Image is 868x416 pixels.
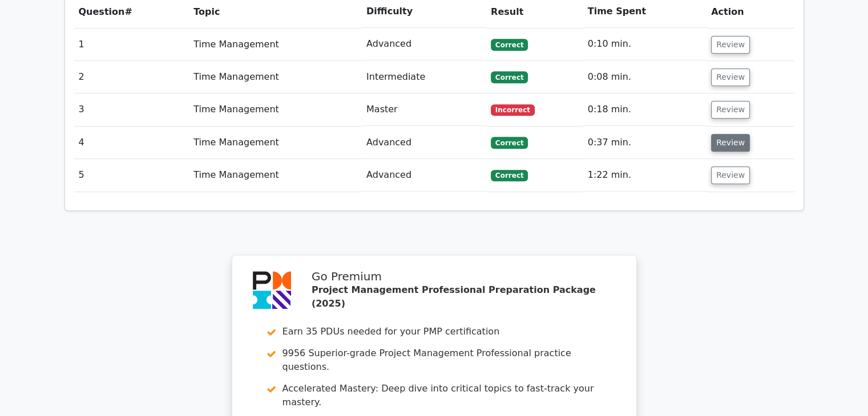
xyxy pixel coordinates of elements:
td: Time Management [189,127,362,159]
td: 2 [74,61,189,93]
td: 4 [74,127,189,159]
button: Review [711,166,750,184]
td: 0:18 min. [583,93,706,126]
td: Time Management [189,28,362,60]
span: Correct [491,71,528,83]
td: Advanced [362,127,486,159]
td: 0:37 min. [583,127,706,159]
td: Intermediate [362,61,486,93]
td: Time Management [189,61,362,93]
span: Question [79,6,125,17]
td: Time Management [189,159,362,191]
td: 1 [74,28,189,60]
td: 0:08 min. [583,61,706,93]
span: Correct [491,170,528,181]
td: Time Management [189,93,362,126]
button: Review [711,101,750,119]
td: 5 [74,159,189,191]
span: Correct [491,137,528,148]
span: Incorrect [491,104,535,116]
td: 0:10 min. [583,28,706,60]
td: 3 [74,93,189,126]
td: Advanced [362,159,486,191]
td: Advanced [362,28,486,60]
button: Review [711,36,750,54]
span: Correct [491,39,528,50]
button: Review [711,134,750,152]
td: 1:22 min. [583,159,706,191]
td: Master [362,93,486,126]
button: Review [711,68,750,86]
